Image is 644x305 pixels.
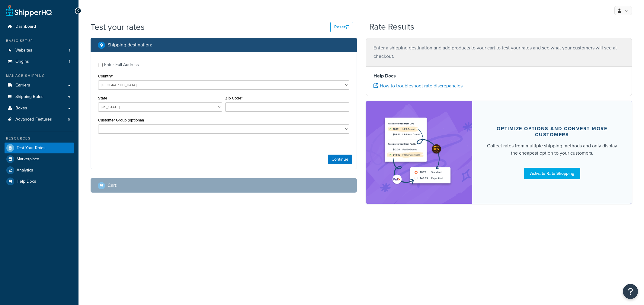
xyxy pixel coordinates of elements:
div: Manage Shipping [5,73,74,78]
div: Resources [5,136,74,141]
li: Advanced Features [5,114,74,125]
a: Carriers [5,80,74,91]
h2: Shipping destination : [107,42,152,48]
span: Help Docs [17,179,36,184]
a: Boxes [5,103,74,114]
div: Enter Full Address [104,61,139,69]
a: Help Docs [5,176,74,187]
h2: Rate Results [369,22,414,32]
span: Origins [15,59,29,64]
h2: Cart : [107,183,117,188]
a: Test Your Rates [5,143,74,153]
span: 5 [68,117,70,122]
input: Enter Full Address [98,63,103,67]
label: Customer Group (optional) [98,118,144,122]
span: Websites [15,48,32,53]
div: Basic Setup [5,38,74,43]
a: Activate Rate Shopping [524,168,580,179]
div: Optimize options and convert more customers [487,126,617,138]
div: Collect rates from multiple shipping methods and only display the cheapest option to your customers. [487,142,617,157]
a: Analytics [5,165,74,176]
label: Zip Code* [225,96,242,100]
span: 1 [69,48,70,53]
p: Enter a shipping destination and add products to your cart to test your rates and see what your c... [373,44,625,61]
a: Dashboard [5,21,74,32]
li: Websites [5,45,74,56]
label: Country* [98,74,113,78]
a: Shipping Rules [5,91,74,102]
button: Open Resource Center [623,284,638,299]
span: Advanced Features [15,117,52,122]
label: State [98,96,107,100]
span: Carriers [15,83,30,88]
button: Continue [328,155,352,164]
span: Dashboard [15,24,36,29]
a: Websites1 [5,45,74,56]
img: feature-image-rateshop-7084cbbcb2e67ef1d54c2e976f0e592697130d5817b016cf7cc7e13314366067.png [381,110,457,195]
span: Marketplace [17,157,39,162]
button: Reset [330,22,353,32]
h1: Test your rates [91,21,145,33]
li: Origins [5,56,74,67]
span: Analytics [17,168,33,173]
a: Advanced Features5 [5,114,74,125]
span: 1 [69,59,70,64]
a: How to troubleshoot rate discrepancies [373,82,463,89]
a: Origins1 [5,56,74,67]
h4: Help Docs [373,72,625,80]
a: Marketplace [5,154,74,165]
span: Test Your Rates [17,146,46,151]
span: Boxes [15,106,27,111]
span: Shipping Rules [15,94,43,99]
